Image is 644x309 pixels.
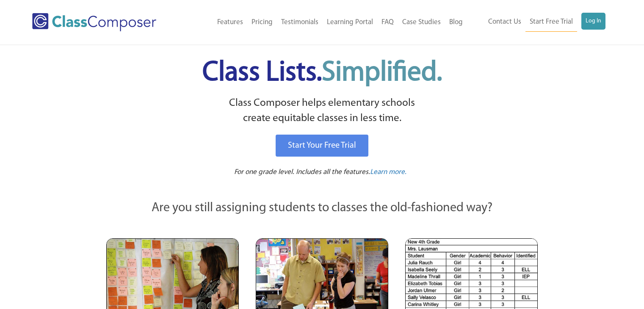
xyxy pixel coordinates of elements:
[234,168,370,176] span: For one grade level. Includes all the features.
[398,13,445,32] a: Case Studies
[288,141,356,150] span: Start Your Free Trial
[277,13,323,32] a: Testimonials
[377,13,398,32] a: FAQ
[370,167,406,178] a: Learn more.
[484,13,525,31] a: Contact Us
[247,13,277,32] a: Pricing
[467,13,605,32] nav: Header Menu
[525,13,577,32] a: Start Free Trial
[202,59,442,87] span: Class Lists.
[445,13,467,32] a: Blog
[370,168,406,176] span: Learn more.
[322,59,442,87] span: Simplified.
[213,13,247,32] a: Features
[105,96,539,127] p: Class Composer helps elementary schools create equitable classes in less time.
[106,199,538,218] p: Are you still assigning students to classes the old-fashioned way?
[183,13,467,32] nav: Header Menu
[32,13,156,31] img: Class Composer
[323,13,377,32] a: Learning Portal
[276,135,368,157] a: Start Your Free Trial
[581,13,605,30] a: Log In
